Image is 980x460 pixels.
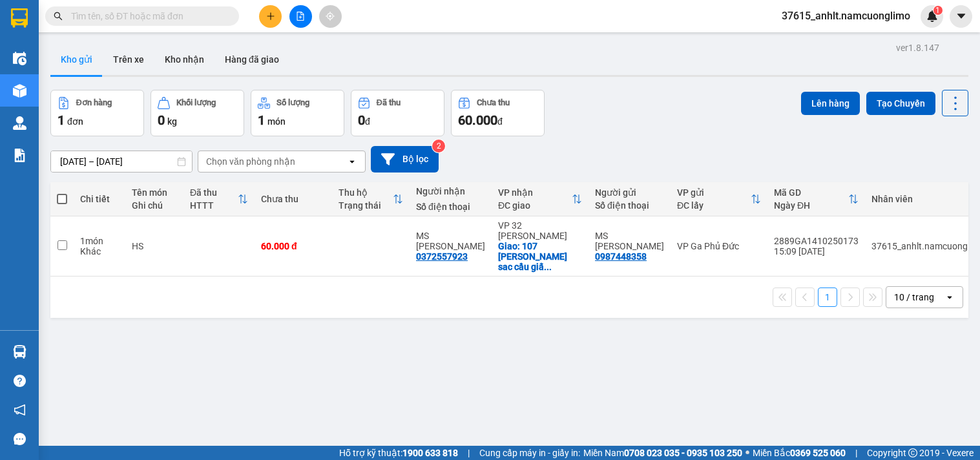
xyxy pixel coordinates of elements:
[266,12,275,21] span: plus
[955,10,967,22] span: caret-down
[13,116,26,130] img: warehouse-icon
[451,90,545,136] button: Chưa thu60.000đ
[416,186,485,196] div: Người nhận
[80,246,119,256] div: Khác
[492,182,589,216] th: Toggle SortBy
[371,146,439,172] button: Bộ lọc
[767,182,865,216] th: Toggle SortBy
[103,44,154,75] button: Trên xe
[774,246,859,256] div: 15:09 [DATE]
[479,446,580,460] span: Cung cấp máy in - giấy in:
[801,92,860,115] button: Lên hàng
[13,149,26,162] img: solution-icon
[416,251,468,262] div: 0372557923
[339,200,393,211] div: Trạng thái
[132,200,177,211] div: Ghi chú
[261,194,326,204] div: Chưa thu
[894,291,934,304] div: 10 / trang
[50,90,144,136] button: Đơn hàng1đơn
[71,9,224,23] input: Tìm tên, số ĐT hoặc mã đơn
[132,241,177,251] div: HS
[289,5,312,28] button: file-add
[950,5,972,28] button: caret-down
[132,187,177,198] div: Tên món
[416,231,485,251] div: MS DUNG
[206,155,295,168] div: Chọn văn phòng nhận
[468,446,470,460] span: |
[261,241,326,251] div: 60.000 đ
[774,200,848,211] div: Ngày ĐH
[908,448,917,457] span: copyright
[190,187,238,198] div: Đã thu
[339,446,458,460] span: Hỗ trợ kỹ thuật:
[926,10,938,22] img: icon-new-feature
[54,12,63,21] span: search
[11,8,28,28] img: logo-vxr
[351,90,444,136] button: Đã thu0đ
[595,231,664,251] div: MS HÀ
[944,292,955,302] svg: open
[497,116,503,127] span: đ
[753,446,846,460] span: Miền Bắc
[855,446,857,460] span: |
[57,112,65,128] span: 1
[771,8,921,24] span: 37615_anhlt.namcuonglimo
[365,116,370,127] span: đ
[624,448,742,458] strong: 0708 023 035 - 0935 103 250
[477,98,510,107] div: Chưa thu
[358,112,365,128] span: 0
[151,90,244,136] button: Khối lượng0kg
[347,156,357,167] svg: open
[933,6,943,15] sup: 1
[51,151,192,172] input: Select a date range.
[267,116,286,127] span: món
[416,202,485,212] div: Số điện thoại
[377,98,401,107] div: Đã thu
[296,12,305,21] span: file-add
[326,12,335,21] span: aim
[745,450,749,455] span: ⚪️
[14,433,26,445] span: message
[774,187,848,198] div: Mã GD
[677,241,761,251] div: VP Ga Phủ Đức
[595,200,664,211] div: Số điện thoại
[432,140,445,152] sup: 2
[583,446,742,460] span: Miền Nam
[498,200,572,211] div: ĐC giao
[498,187,572,198] div: VP nhận
[458,112,497,128] span: 60.000
[258,112,265,128] span: 1
[80,236,119,246] div: 1 món
[896,41,939,55] div: ver 1.8.147
[80,194,119,204] div: Chi tiết
[595,251,647,262] div: 0987448358
[774,236,859,246] div: 2889GA1410250173
[13,52,26,65] img: warehouse-icon
[544,262,552,272] span: ...
[67,116,83,127] span: đơn
[818,287,837,307] button: 1
[14,404,26,416] span: notification
[50,44,103,75] button: Kho gửi
[498,220,582,241] div: VP 32 [PERSON_NAME]
[14,375,26,387] span: question-circle
[13,84,26,98] img: warehouse-icon
[13,345,26,359] img: warehouse-icon
[595,187,664,198] div: Người gửi
[251,90,344,136] button: Số lượng1món
[176,98,216,107] div: Khối lượng
[677,187,751,198] div: VP gửi
[332,182,410,216] th: Toggle SortBy
[190,200,238,211] div: HTTT
[498,241,582,272] div: Giao: 107 nguyen phong sac cầu giấy p dich vọng hậu, hà nôi
[790,448,846,458] strong: 0369 525 060
[214,44,289,75] button: Hàng đã giao
[935,6,940,15] span: 1
[677,200,751,211] div: ĐC lấy
[866,92,935,115] button: Tạo Chuyến
[154,44,214,75] button: Kho nhận
[259,5,282,28] button: plus
[671,182,767,216] th: Toggle SortBy
[158,112,165,128] span: 0
[339,187,393,198] div: Thu hộ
